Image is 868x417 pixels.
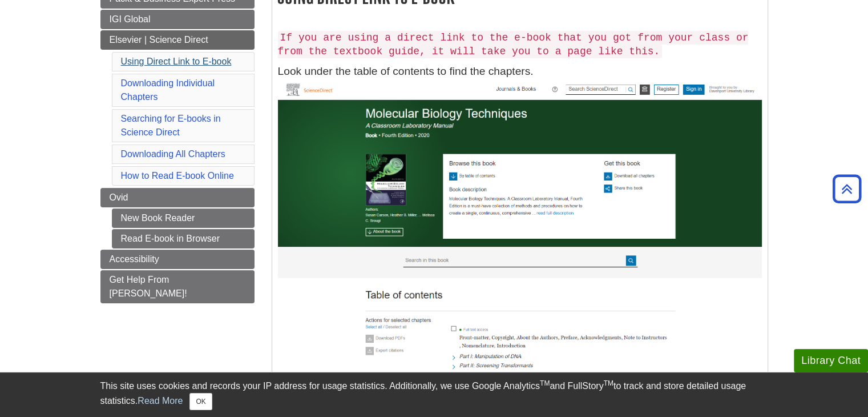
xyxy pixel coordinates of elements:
[100,30,255,50] a: Elsevier | Science Direct
[278,31,749,58] code: If you are using a direct link to the e-book that you got from your class or from the textbook gu...
[121,78,215,102] a: Downloading Individual Chapters
[604,379,613,387] sup: TM
[110,14,151,24] span: IGI Global
[110,193,128,202] span: Ovid
[121,171,234,181] a: How to Read E-book Online
[100,250,255,269] a: Accessibility
[100,10,255,29] a: IGI Global
[278,79,762,415] img: ebook
[110,35,208,45] span: Elsevier | Science Direct
[100,270,255,303] a: Get Help From [PERSON_NAME]!
[112,229,255,248] a: Read E-book in Browser
[110,275,187,298] span: Get Help From [PERSON_NAME]!
[110,254,159,264] span: Accessibility
[121,57,232,66] a: Using Direct Link to E-book
[189,393,212,410] button: Close
[121,114,221,137] a: Searching for E-books in Science Direct
[100,188,255,207] a: Ovid
[112,209,255,228] a: New Book Reader
[829,181,865,197] a: Back to Top
[138,396,183,406] a: Read More
[540,379,550,387] sup: TM
[100,379,768,410] div: This site uses cookies and records your IP address for usage statistics. Additionally, we use Goo...
[121,149,225,159] a: Downloading All Chapters
[794,349,868,372] button: Library Chat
